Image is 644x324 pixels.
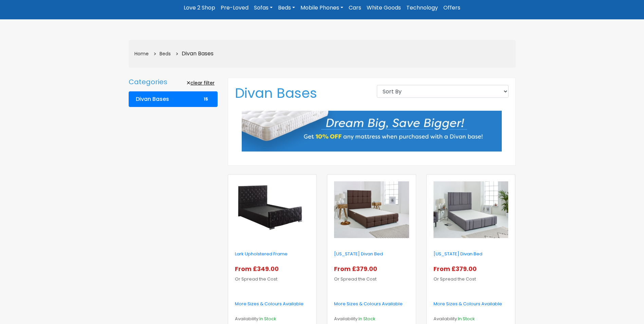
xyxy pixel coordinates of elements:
p: Availability: [434,314,508,324]
span: In Stock [259,316,276,322]
span: In Stock [358,316,375,322]
a: Offers [441,2,463,14]
h1: Divan Bases [235,85,367,101]
p: Availability: [334,314,409,324]
a: White Goods [364,2,404,14]
a: Mobile Phones [298,2,346,14]
a: From £349.00 [235,266,281,273]
a: From £379.00 [334,266,380,273]
p: Or Spread the Cost [434,264,508,284]
span: From £349.00 [235,265,281,273]
p: More Sizes & Colours Available [434,299,508,309]
p: More Sizes & Colours Available [334,299,409,309]
span: 15 [201,96,210,102]
a: Sofas [251,2,275,14]
span: From £379.00 [434,265,479,273]
a: clear filter [184,78,218,88]
span: In Stock [458,316,475,322]
p: Or Spread the Cost [235,264,310,284]
a: Lark Upholstered Frame [235,251,288,257]
a: Technology [404,2,441,14]
img: colorado-divan-bed [334,181,409,238]
a: Beds [160,50,171,57]
a: Divan Bases 15 [129,91,218,107]
a: Pre-Loved [218,2,251,14]
b: Divan Bases [136,96,169,103]
a: Beds [275,2,298,14]
p: More Sizes & Colours Available [235,299,310,309]
a: [US_STATE] Divan Bed [334,251,383,257]
a: Cars [346,2,364,14]
a: [US_STATE] Divan Bed [434,251,482,257]
a: From £379.00 [434,266,479,273]
img: lark-upholstered-frame [235,181,310,239]
img: alaska-divan-bed [434,181,508,238]
li: Divan Bases [173,49,214,59]
p: Categories [129,78,167,86]
p: Or Spread the Cost [334,264,409,284]
p: Availability: [235,314,310,324]
a: Love 2 Shop [181,2,218,14]
span: From £379.00 [334,265,380,273]
a: Home [134,50,149,57]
